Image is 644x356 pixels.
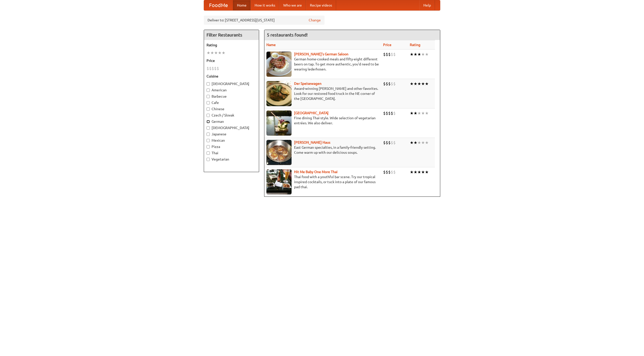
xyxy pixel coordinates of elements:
input: [DEMOGRAPHIC_DATA] [207,82,210,86]
a: [PERSON_NAME]'s German Saloon [294,52,348,56]
input: Chinese [207,107,210,111]
label: [DEMOGRAPHIC_DATA] [207,81,256,86]
input: Czech / Slovak [207,114,210,117]
li: ★ [421,140,425,145]
a: Price [383,43,391,47]
h5: Price [207,58,256,63]
input: Cafe [207,101,210,104]
li: $ [212,66,214,71]
input: Barbecue [207,95,210,98]
li: $ [217,66,219,71]
li: $ [209,66,212,71]
li: ★ [425,140,429,145]
li: ★ [425,81,429,87]
label: Cafe [207,100,256,105]
a: FoodMe [204,0,233,10]
li: ★ [410,81,414,87]
li: ★ [417,140,421,145]
li: ★ [218,50,222,56]
a: [PERSON_NAME] Haus [294,140,330,144]
li: $ [386,169,388,175]
li: ★ [417,110,421,116]
h5: Rating [207,43,256,48]
li: ★ [410,169,414,175]
li: $ [393,110,396,116]
b: Der Speisewagen [294,82,321,86]
li: $ [386,110,388,116]
a: Who we are [279,0,306,10]
li: $ [391,110,393,116]
li: ★ [417,52,421,57]
img: speisewagen.jpg [266,81,292,106]
h4: Filter Restaurants [204,30,259,40]
p: Fine dining Thai-style. Wide selection of vegetarian entrées. We also deliver. [266,115,379,126]
li: ★ [425,110,429,116]
a: How it works [251,0,279,10]
p: Award-winning [PERSON_NAME] and other favorites. Look for our restored food truck in the NE corne... [266,86,379,101]
li: ★ [414,81,417,87]
li: $ [386,52,388,57]
li: $ [388,52,391,57]
p: German home-cooked meals and fifty-eight different beers on tap. To get more authentic, you'd nee... [266,57,379,72]
li: ★ [414,110,417,116]
li: $ [391,140,393,145]
li: ★ [414,169,417,175]
li: ★ [425,169,429,175]
li: ★ [410,52,414,57]
li: $ [391,81,393,87]
li: ★ [421,52,425,57]
li: ★ [222,50,225,56]
li: $ [383,169,386,175]
li: $ [383,110,386,116]
li: $ [383,52,386,57]
label: American [207,88,256,93]
input: Vegetarian [207,158,210,161]
li: $ [388,110,391,116]
li: ★ [410,140,414,145]
li: ★ [425,52,429,57]
li: ★ [210,50,214,56]
div: Deliver to: [STREET_ADDRESS][US_STATE] [204,16,325,25]
input: Pizza [207,145,210,148]
a: Change [309,18,321,23]
li: ★ [417,169,421,175]
a: Recipe videos [306,0,336,10]
li: $ [391,52,393,57]
li: ★ [414,52,417,57]
label: Japanese [207,132,256,137]
li: ★ [421,110,425,116]
li: ★ [417,81,421,87]
li: $ [388,169,391,175]
img: esthers.jpg [266,52,292,77]
a: Help [419,0,435,10]
b: Hit Me Baby One More Thai [294,170,338,174]
input: Japanese [207,133,210,136]
li: $ [383,81,386,87]
li: $ [393,140,396,145]
label: Vegetarian [207,157,256,162]
li: ★ [214,50,218,56]
li: $ [386,81,388,87]
li: $ [383,140,386,145]
li: ★ [414,140,417,145]
li: ★ [421,81,425,87]
li: ★ [421,169,425,175]
label: [DEMOGRAPHIC_DATA] [207,125,256,130]
label: Pizza [207,144,256,149]
input: Mexican [207,139,210,142]
input: Thai [207,151,210,155]
p: Thai food with a youthful bar scene. Try our tropical inspired cocktails, or tuck into a plate of... [266,174,379,189]
img: satay.jpg [266,110,292,136]
li: $ [393,81,396,87]
input: American [207,89,210,92]
li: ★ [207,50,210,56]
a: Rating [410,43,420,47]
a: Home [233,0,251,10]
label: Thai [207,150,256,155]
ng-pluralize: 5 restaurants found! [267,32,308,37]
a: [GEOGRAPHIC_DATA] [294,111,329,115]
li: $ [214,66,217,71]
label: Chinese [207,106,256,111]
